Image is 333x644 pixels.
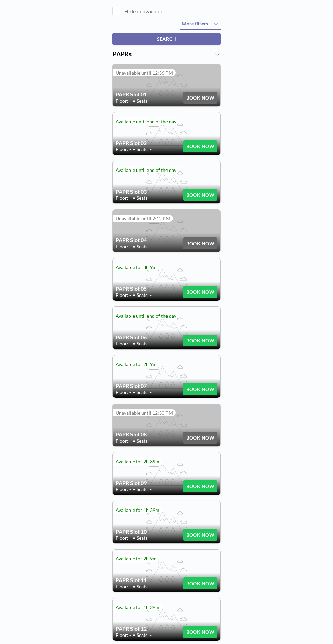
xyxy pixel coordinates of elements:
span: Floor: - [116,438,131,444]
button: BOOK NOW [183,626,217,638]
button: SEARCH [112,33,221,45]
button: BOOK NOW [183,335,217,346]
span: Seats: - [137,535,152,541]
span: • [133,292,135,298]
span: Floor: - [116,632,131,638]
span: Seats: - [137,341,152,347]
span: Floor: - [116,146,131,153]
h4: PAPR Slot 06 [116,334,183,341]
span: Floor: - [116,98,131,104]
span: Seats: - [137,438,152,444]
span: Floor: - [116,244,131,250]
button: BOOK NOW [183,480,217,492]
button: BOOK NOW [183,92,217,104]
h4: PAPR Slot 07 [116,382,183,389]
span: Available for 1h 39m [116,507,159,513]
span: Floor: - [116,341,131,347]
span: • [133,632,135,638]
span: • [133,146,135,153]
span: • [133,389,135,395]
span: • [133,98,135,104]
span: • [133,341,135,347]
span: Available for 1h 39m [116,604,159,610]
span: Unavailable until 12:30 PM [116,410,173,416]
span: More filters [182,21,208,26]
span: Seats: - [137,584,152,590]
span: Floor: - [116,292,131,298]
span: Unavailable until 12:36 PM [116,70,173,76]
h4: PAPR Slot 10 [116,528,183,535]
button: BOOK NOW [183,577,217,589]
span: • [133,584,135,590]
span: Seats: - [137,292,152,298]
span: Seats: - [137,632,152,638]
span: Seats: - [137,244,152,250]
span: Available for 2h 9m [116,556,157,561]
button: BOOK NOW [183,286,217,298]
span: Seats: - [137,486,152,493]
span: Available until end of the day [116,167,176,173]
span: Available until end of the day [116,313,176,319]
span: Available for 2h 9m [116,361,157,367]
span: Available for 2h 39m [116,459,159,464]
span: • [133,195,135,201]
span: • [133,535,135,541]
button: BOOK NOW [183,529,217,541]
h4: PAPR Slot 11 [116,577,183,584]
button: BOOK NOW [183,237,217,249]
span: Unavailable until 2:12 PM [116,216,170,221]
span: • [133,438,135,444]
h4: PAPR Slot 03 [116,188,183,195]
span: SEARCH [157,36,176,42]
label: Hide unavailable [124,8,163,15]
span: Available until end of the day [116,119,176,124]
span: Available for 3h 9m [116,264,157,270]
h4: PAPR Slot 04 [116,237,183,244]
span: Seats: - [137,195,152,201]
span: Floor: - [116,486,131,493]
span: PAPRs [112,50,132,58]
span: • [133,486,135,493]
span: Floor: - [116,584,131,590]
span: Seats: - [137,98,152,104]
button: BOOK NOW [183,189,217,201]
span: Floor: - [116,535,131,541]
h4: PAPR Slot 05 [116,285,183,292]
span: Floor: - [116,195,131,201]
span: Seats: - [137,389,152,395]
button: BOOK NOW [183,140,217,152]
h4: PAPR Slot 08 [116,431,183,438]
h4: PAPR Slot 02 [116,140,183,146]
h4: PAPR Slot 12 [116,625,183,632]
h4: PAPR Slot 01 [116,91,183,98]
button: BOOK NOW [183,432,217,444]
span: Seats: - [137,146,152,153]
button: More filters [180,19,221,30]
span: • [133,244,135,250]
button: BOOK NOW [183,383,217,395]
span: Floor: - [116,389,131,395]
h4: PAPR Slot 09 [116,480,183,486]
